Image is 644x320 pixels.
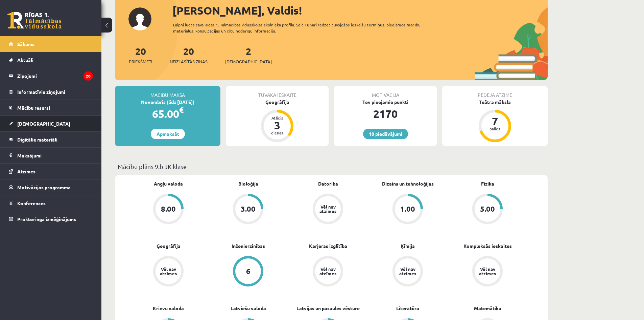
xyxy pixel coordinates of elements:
[9,148,93,163] a: Maksājumi
[267,116,287,120] div: Atlicis
[208,194,288,226] a: 3.00
[226,86,329,99] div: Tuvākā ieskaite
[17,216,76,222] span: Proktoringa izmēģinājums
[401,242,415,250] a: Ķīmija
[398,267,417,276] div: Vēl nav atzīmes
[485,127,505,131] div: balles
[318,205,337,213] div: Vēl nav atzīmes
[9,132,93,147] a: Digitālie materiāli
[118,162,545,171] p: Mācību plāns 9.b JK klase
[17,136,57,143] span: Digitālie materiāli
[7,12,62,29] a: Rīgas 1. Tālmācības vidusskola
[9,36,93,52] a: Sākums
[334,106,437,122] div: 2170
[154,180,183,187] a: Angļu valoda
[159,267,178,276] div: Vēl nav atzīmes
[485,116,505,127] div: 7
[17,121,70,127] span: [DEMOGRAPHIC_DATA]
[115,106,220,122] div: 65.00
[17,41,34,47] span: Sākums
[241,205,256,213] div: 3.00
[334,86,437,99] div: Motivācija
[9,100,93,115] a: Mācību resursi
[17,168,35,174] span: Atzīmes
[382,180,434,187] a: Dizains un tehnoloģijas
[17,84,93,100] legend: Informatīvie ziņojumi
[179,105,184,115] span: €
[238,180,258,187] a: Bioloģija
[151,129,185,139] a: Apmaksāt
[400,205,415,213] div: 1.00
[363,129,408,139] a: 10 piedāvājumi
[9,211,93,227] a: Proktoringa izmēģinājums
[442,86,548,99] div: Pēdējā atzīme
[442,99,548,143] a: Teātra māksla 7 balles
[334,99,437,106] div: Tev pieejamie punkti
[9,68,93,84] a: Ziņojumi20
[478,267,497,276] div: Vēl nav atzīmes
[115,99,220,106] div: Novembris (līdz [DATE])
[161,205,176,213] div: 8.00
[128,256,208,288] a: Vēl nav atzīmes
[480,205,495,213] div: 5.00
[318,180,338,187] a: Datorika
[288,194,368,226] a: Vēl nav atzīmes
[442,99,548,106] div: Teātra māksla
[481,180,494,187] a: Fizika
[368,194,448,226] a: 1.00
[157,242,181,250] a: Ģeogrāfija
[172,2,548,19] div: [PERSON_NAME], Valdis!
[9,84,93,100] a: Informatīvie ziņojumi
[17,200,46,206] span: Konferences
[463,242,512,250] a: Kompleksās ieskaites
[17,184,71,190] span: Motivācijas programma
[9,179,93,195] a: Motivācijas programma
[17,57,33,63] span: Aktuāli
[9,116,93,131] a: [DEMOGRAPHIC_DATA]
[129,45,152,65] a: 20Priekšmeti
[128,194,208,226] a: 8.00
[9,52,93,68] a: Aktuāli
[267,120,287,131] div: 3
[153,305,184,312] a: Krievu valoda
[225,58,272,65] span: [DEMOGRAPHIC_DATA]
[246,268,251,275] div: 6
[232,242,265,250] a: Inženierzinības
[396,305,419,312] a: Literatūra
[17,105,50,111] span: Mācību resursi
[129,58,152,65] span: Priekšmeti
[474,305,501,312] a: Matemātika
[448,256,527,288] a: Vēl nav atzīmes
[225,45,272,65] a: 2[DEMOGRAPHIC_DATA]
[318,267,337,276] div: Vēl nav atzīmes
[9,164,93,179] a: Atzīmes
[448,194,527,226] a: 5.00
[115,86,220,99] div: Mācību maksa
[170,58,208,65] span: Neizlasītās ziņas
[208,256,288,288] a: 6
[368,256,448,288] a: Vēl nav atzīmes
[309,242,347,250] a: Karjeras izglītība
[17,148,93,163] legend: Maksājumi
[173,22,433,34] div: Laipni lūgts savā Rīgas 1. Tālmācības vidusskolas skolnieka profilā. Šeit Tu vari redzēt tuvojošo...
[17,68,93,84] legend: Ziņojumi
[9,195,93,211] a: Konferences
[226,99,329,106] div: Ģeogrāfija
[231,305,266,312] a: Latviešu valoda
[288,256,368,288] a: Vēl nav atzīmes
[170,45,208,65] a: 20Neizlasītās ziņas
[296,305,360,312] a: Latvijas un pasaules vēsture
[84,71,93,81] i: 20
[267,131,287,135] div: dienas
[226,99,329,143] a: Ģeogrāfija Atlicis 3 dienas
